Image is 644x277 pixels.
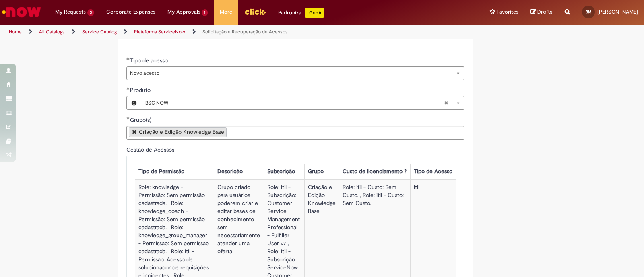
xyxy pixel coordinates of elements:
[130,57,169,64] span: Tipo de acesso
[305,164,339,179] th: Grupo
[6,25,423,39] ul: Page breadcrumbs
[220,8,232,16] span: More
[278,8,324,18] div: Padroniza
[134,29,185,35] a: Plataforma ServiceNow
[135,164,214,179] th: Tipo de Permissão
[202,29,288,35] a: Solicitação e Recuperação de Acessos
[440,96,452,109] abbr: Clear field Produto
[305,8,324,18] p: +GenAi
[126,117,130,120] span: Required Filled
[127,96,141,109] button: Produto, Preview this record BSC NOW
[586,9,592,14] span: BM
[339,164,411,179] th: Custo de licenciamento ?
[126,57,130,60] span: Required Filled
[167,8,200,16] span: My Approvals
[82,29,117,35] a: Service Catalog
[9,29,22,35] a: Home
[214,164,264,179] th: Descrição
[497,8,518,16] span: Favorites
[139,129,224,135] div: Criação e Edição Knowledge Base
[244,6,266,18] img: click_logo_yellow_360x200.png
[141,96,464,109] a: BSC NOWClear field Produto
[106,8,155,16] span: Corporate Expenses
[126,146,176,153] span: Read only - Gestão de Acessos
[537,8,553,16] span: Drafts
[126,87,130,90] span: Required Filled
[55,8,86,16] span: My Requests
[410,164,456,179] th: Tipo de Acesso
[126,32,169,39] label: Form Information
[202,9,208,16] span: 1
[145,96,444,109] span: BSC NOW
[130,116,153,123] span: Grupo(s)
[264,164,305,179] th: Subscrição
[87,9,94,16] span: 3
[130,67,448,80] span: Novo acesso
[132,129,137,134] a: Remove Criação e Edição Knowledge Base from Grupo(s)
[130,86,152,94] span: Produto
[39,29,65,35] a: All Catalogs
[530,8,553,16] a: Drafts
[1,4,42,20] img: ServiceNow
[126,146,176,154] label: Read only - Gestão de Acessos
[597,8,638,15] span: [PERSON_NAME]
